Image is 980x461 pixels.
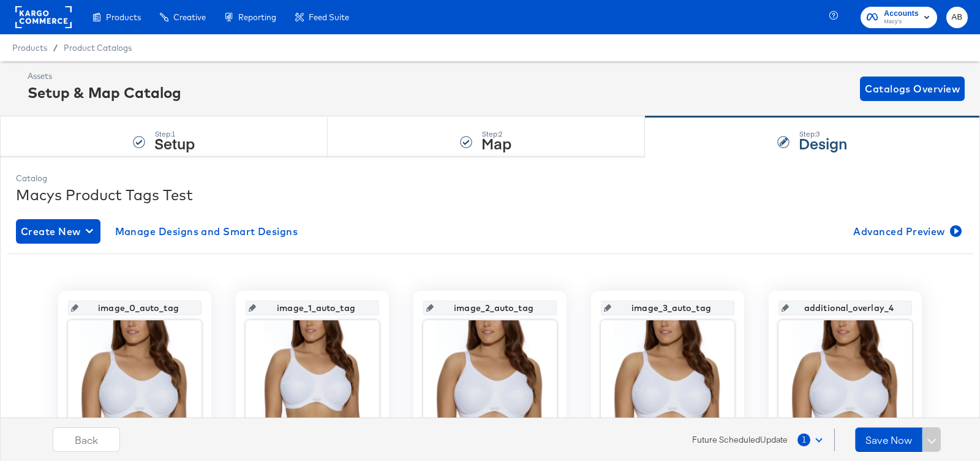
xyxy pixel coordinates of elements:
[481,130,511,138] div: Step: 2
[309,12,349,22] span: Feed Suite
[12,43,47,53] span: Products
[951,10,963,24] span: AB
[853,223,959,240] span: Advanced Preview
[16,219,100,244] button: Create New
[860,77,965,101] button: Catalogs Overview
[64,43,132,53] a: Product Catalogs
[154,130,195,138] div: Step: 1
[173,12,206,22] span: Creative
[28,70,181,82] div: Assets
[884,7,919,20] span: Accounts
[16,173,964,184] div: Catalog
[47,43,64,53] span: /
[238,12,276,22] span: Reporting
[848,219,964,244] button: Advanced Preview
[861,7,937,28] button: AccountsMacy's
[797,433,810,446] span: 1
[106,12,141,22] span: Products
[946,7,968,28] button: AB
[855,427,922,452] button: Save Now
[21,223,96,240] span: Create New
[154,133,195,153] strong: Setup
[53,427,120,452] button: Back
[481,133,511,153] strong: Map
[115,223,298,240] span: Manage Designs and Smart Designs
[692,434,788,446] span: Future Scheduled Update
[799,133,847,153] strong: Design
[884,17,919,27] span: Macy's
[16,184,964,205] div: Macys Product Tags Test
[865,80,960,97] span: Catalogs Overview
[28,82,181,103] div: Setup & Map Catalog
[797,429,828,451] button: 1
[799,130,847,138] div: Step: 3
[110,219,303,244] button: Manage Designs and Smart Designs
